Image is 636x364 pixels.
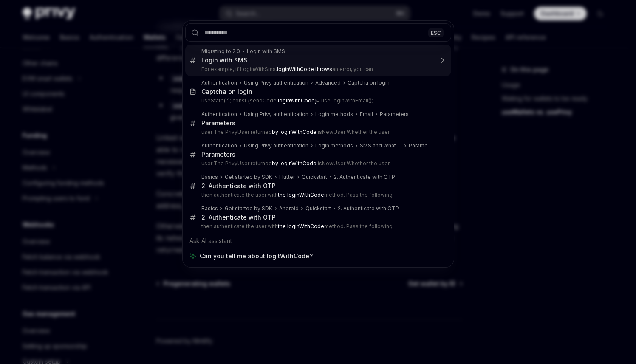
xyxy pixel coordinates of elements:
[315,142,353,149] div: Login methods
[244,111,308,118] div: Using Privy authentication
[225,205,272,212] div: Get started by SDK
[247,48,285,55] div: Login with SMS
[360,111,373,118] div: Email
[185,233,451,248] div: Ask AI assistant
[338,205,399,212] div: 2. Authenticate with OTP
[409,142,433,149] div: Parameters
[201,56,247,64] div: Login with SMS
[380,111,409,118] div: Parameters
[334,174,395,181] div: 2. Authenticate with OTP
[315,79,341,86] div: Advanced
[279,174,295,181] div: Flutter
[244,79,308,86] div: Using Privy authentication
[272,160,318,166] b: by loginWithCode.
[201,151,235,158] div: Parameters
[279,205,299,212] div: Android
[201,88,252,96] div: Captcha on login
[201,182,276,190] div: 2. Authenticate with OTP
[360,142,402,149] div: SMS and WhatsApp
[201,142,237,149] div: Authentication
[201,192,433,198] p: then authenticate the user with method. Pass the following
[201,214,276,221] div: 2. Authenticate with OTP
[201,66,433,73] p: For example, if LoginWithSms. an error, you can
[201,48,240,55] div: Migrating to 2.0
[201,79,237,86] div: Authentication
[201,205,218,212] div: Basics
[201,174,218,181] div: Basics
[201,223,433,230] p: then authenticate the user with method. Pass the following
[201,97,433,104] p: useState(''); const {sendCode, = useLoginWithEmail();
[244,142,308,149] div: Using Privy authentication
[201,129,433,135] p: user The PrivyUser returned isNewUser Whether the user
[428,28,444,37] div: ESC
[201,111,237,118] div: Authentication
[348,79,390,86] div: Captcha on login
[278,192,324,198] b: the loginWithCode
[225,174,272,181] div: Get started by SDK
[272,129,318,135] b: by loginWithCode.
[302,174,327,181] div: Quickstart
[278,223,324,229] b: the loginWithCode
[201,119,235,127] div: Parameters
[315,111,353,118] div: Login methods
[277,66,332,72] b: loginWithCode throws
[201,160,433,167] p: user The PrivyUser returned isNewUser Whether the user
[305,205,331,212] div: Quickstart
[278,97,317,104] b: loginWithCode}
[200,252,313,260] span: Can you tell me about logitWithCode?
